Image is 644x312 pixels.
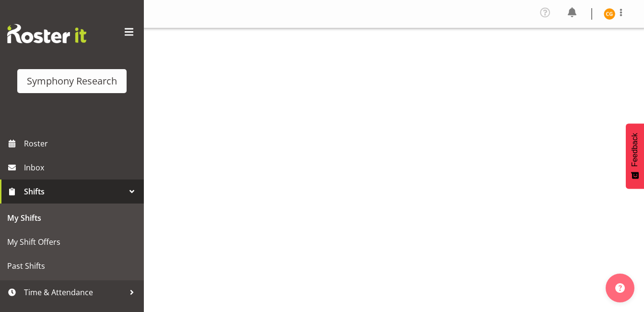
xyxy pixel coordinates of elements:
[615,283,625,293] img: help-xxl-2.png
[7,259,137,273] span: Past Shifts
[2,230,141,254] a: My Shift Offers
[24,136,139,151] span: Roster
[604,8,615,20] img: chariss-gumbeze11861.jpg
[24,285,125,300] span: Time & Attendance
[7,235,137,249] span: My Shift Offers
[626,123,644,189] button: Feedback - Show survey
[27,74,117,88] div: Symphony Research
[2,206,141,230] a: My Shifts
[7,24,86,43] img: Rosterit website logo
[24,160,139,175] span: Inbox
[24,184,125,199] span: Shifts
[7,211,137,225] span: My Shifts
[631,133,639,167] span: Feedback
[2,254,141,278] a: Past Shifts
